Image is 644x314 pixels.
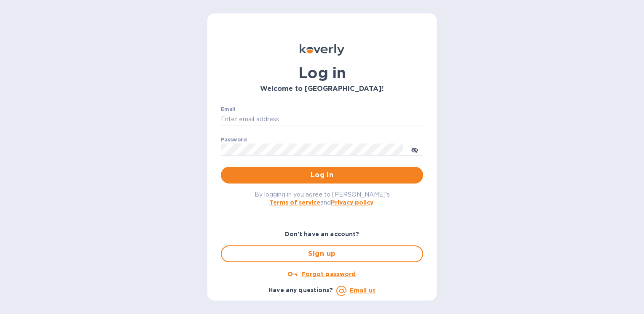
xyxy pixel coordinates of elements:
[268,287,333,293] b: Have any questions?
[221,167,423,184] button: Log in
[221,137,247,142] label: Password
[350,287,376,294] a: Email us
[331,199,373,206] a: Privacy policy
[221,85,423,93] h3: Welcome to [GEOGRAPHIC_DATA]!
[269,199,320,206] a: Terms of service
[300,44,344,56] img: Koverly
[255,191,390,206] span: By logging in you agree to [PERSON_NAME]'s and .
[228,170,416,180] span: Log in
[221,245,423,262] button: Sign up
[406,141,423,158] button: toggle password visibility
[285,231,360,237] b: Don't have an account?
[221,113,423,126] input: Enter email address
[228,249,416,259] span: Sign up
[221,64,423,82] h1: Log in
[221,107,236,112] label: Email
[301,271,356,277] u: Forgot password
